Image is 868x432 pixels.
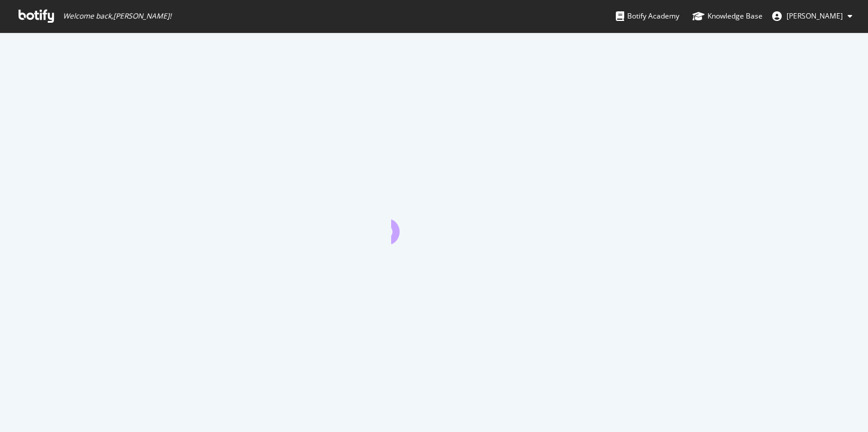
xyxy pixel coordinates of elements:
div: Knowledge Base [692,10,763,22]
span: Welcome back, [PERSON_NAME] ! [63,11,171,21]
div: Botify Academy [616,10,679,22]
button: [PERSON_NAME] [763,7,862,26]
div: animation [391,201,477,244]
span: Jamie Cottle [787,11,843,21]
